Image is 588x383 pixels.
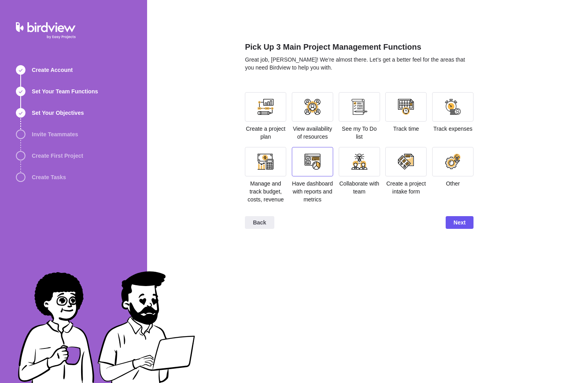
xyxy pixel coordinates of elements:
[32,173,66,181] span: Create Tasks
[32,87,98,95] span: Set Your Team Functions
[245,56,465,71] span: Great job, [PERSON_NAME]! We’re almost there. Let’s get a better feel for the areas that you need...
[339,180,379,195] span: Collaborate with team
[393,126,419,132] span: Track time
[245,41,474,56] h2: Pick Up 3 Main Project Management Functions
[386,180,426,195] span: Create a project intake form
[293,126,332,140] span: View availability of resources
[32,152,83,160] span: Create First Project
[32,66,73,74] span: Create Account
[292,180,333,203] span: Have dashboard with reports and metrics
[246,126,285,140] span: Create a project plan
[32,109,84,117] span: Set Your Objectives
[32,130,78,138] span: Invite Teammates
[248,180,284,203] span: Manage and track budget, costs, revenue
[433,126,472,132] span: Track expenses
[454,218,466,227] span: Next
[446,216,474,229] span: Next
[446,180,460,187] span: Other
[245,216,274,229] span: Back
[342,126,377,140] span: See my To Do list
[253,218,266,227] span: Back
